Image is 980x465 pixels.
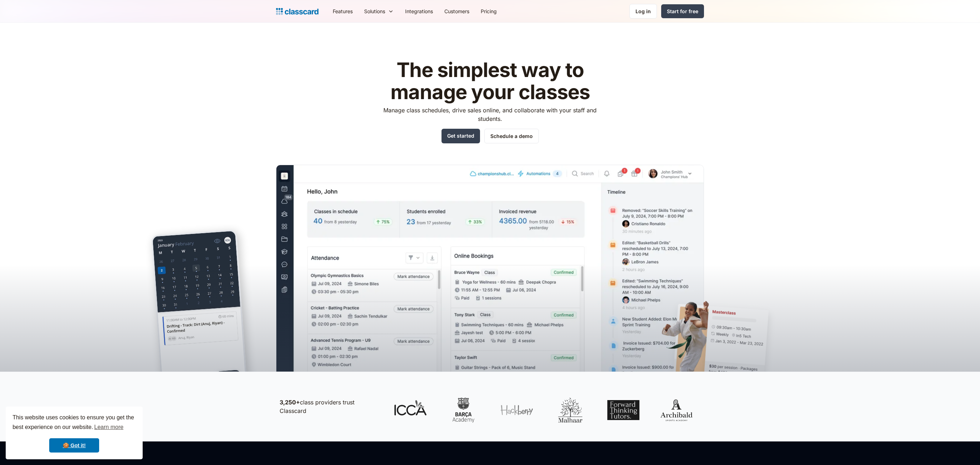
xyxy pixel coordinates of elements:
div: Solutions [364,7,385,15]
a: Features [327,3,358,19]
a: Schedule a demo [484,129,539,143]
span: This website uses cookies to ensure you get the best experience on our website. [12,413,136,433]
a: Get started [441,129,480,143]
div: Start for free [667,7,698,15]
a: dismiss cookie message [49,438,99,453]
a: home [276,6,318,16]
p: class providers trust Classcard [280,398,379,415]
div: cookieconsent [6,407,143,459]
a: Customers [439,3,475,19]
a: learn more about cookies [93,422,124,433]
a: Start for free [661,4,704,18]
h1: The simplest way to manage your classes [377,59,603,103]
p: Manage class schedules, drive sales online, and collaborate with your staff and students. [377,106,603,123]
a: Integrations [399,3,439,19]
div: Log in [636,7,651,15]
strong: 3,250+ [280,399,300,406]
a: Log in [629,4,657,19]
a: Pricing [475,3,502,19]
div: Solutions [358,3,399,19]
